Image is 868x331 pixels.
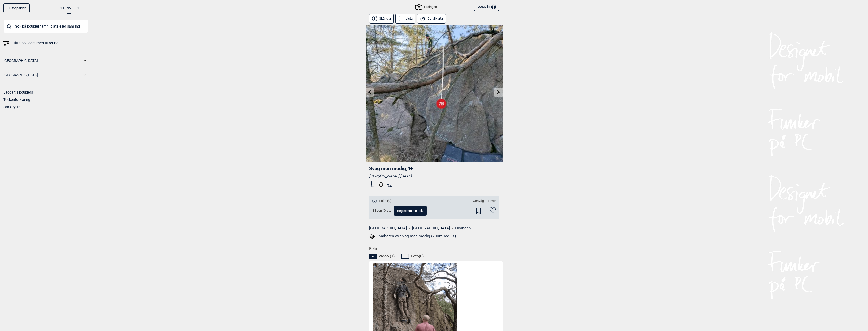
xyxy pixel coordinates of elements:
a: Till toppsidan [3,3,30,13]
button: Registrera din tick [394,206,427,216]
span: Bli den första! [372,208,392,213]
a: Hisingen [455,225,471,231]
a: [GEOGRAPHIC_DATA] [369,225,407,231]
div: Genväg [471,196,486,219]
span: Foto ( 0 ) [411,254,424,259]
a: Hitta boulders med filtrering [3,40,88,47]
div: Hisingen [416,4,437,10]
button: I närheten av Svag men modig (200m radius) [369,233,456,240]
a: Lägga till boulders [3,90,33,94]
input: Sök på bouldernamn, plats eller samling [3,20,88,33]
img: Svag men modig [366,25,503,162]
button: Logga in [474,3,499,11]
span: Video ( 1 ) [379,254,395,259]
button: EN [75,3,79,13]
a: [GEOGRAPHIC_DATA] [3,57,82,64]
div: [PERSON_NAME] [DATE] [369,173,499,179]
button: Lista [395,14,416,24]
span: Registrera din tick [397,209,423,212]
span: Svag men modig , 4+ [369,166,413,171]
a: [GEOGRAPHIC_DATA] [412,225,450,231]
button: Skändla [369,14,394,24]
nav: > > [369,225,499,231]
span: Hitta boulders med filtrering [13,40,58,47]
button: SV [67,3,71,14]
a: Om Gryttr [3,105,20,109]
button: Detaljkarta [417,14,446,24]
a: [GEOGRAPHIC_DATA] [3,71,82,79]
span: Favorit [488,199,497,203]
button: NO [59,3,64,13]
a: Teckenförklaring [3,98,30,102]
span: Ticks (0) [378,199,391,203]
